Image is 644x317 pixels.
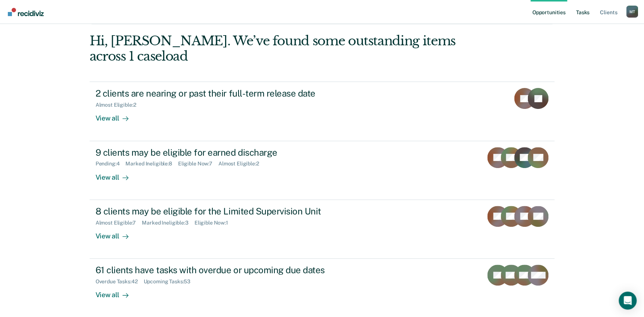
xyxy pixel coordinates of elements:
[90,200,555,259] a: 8 clients may be eligible for the Limited Supervision UnitAlmost Eligible:7Marked Ineligible:3Eli...
[125,161,178,167] div: Marked Ineligible : 8
[96,88,358,99] div: 2 clients are nearing or past their full-term release date
[143,278,196,285] div: Upcoming Tasks : 53
[96,147,358,158] div: 9 clients may be eligible for earned discharge
[142,220,194,226] div: Marked Ineligible : 3
[96,220,142,226] div: Almost Eligible : 7
[96,167,137,182] div: View all
[90,141,555,200] a: 9 clients may be eligible for earned dischargePending:4Marked Ineligible:8Eligible Now:7Almost El...
[626,6,638,18] button: Profile dropdown button
[619,292,637,310] div: Open Intercom Messenger
[96,102,142,108] div: Almost Eligible : 2
[8,8,44,16] img: Recidiviz
[96,285,137,299] div: View all
[96,206,358,217] div: 8 clients may be eligible for the Limited Supervision Unit
[218,161,265,167] div: Almost Eligible : 2
[96,108,137,123] div: View all
[96,226,137,240] div: View all
[90,33,462,64] div: Hi, [PERSON_NAME]. We’ve found some outstanding items across 1 caseload
[90,82,555,141] a: 2 clients are nearing or past their full-term release dateAlmost Eligible:2View all
[96,265,358,275] div: 61 clients have tasks with overdue or upcoming due dates
[178,161,218,167] div: Eligible Now : 7
[626,6,638,18] div: M T
[96,278,144,285] div: Overdue Tasks : 42
[195,220,234,226] div: Eligible Now : 1
[96,161,126,167] div: Pending : 4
